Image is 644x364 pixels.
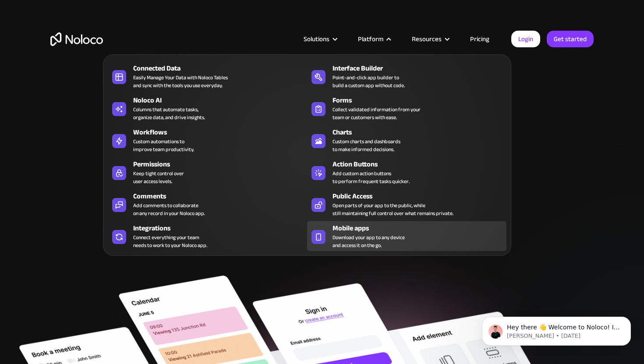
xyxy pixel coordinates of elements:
[108,221,307,251] a: IntegrationsConnect everything your teamneeds to work to your Noloco app.
[133,191,311,201] div: Comments
[133,74,228,89] div: Easily Manage Your Data with Noloco Tables and sync with the tools you use everyday.
[307,93,506,123] a: FormsCollect validated information from yourteam or customers with ease.
[133,223,311,233] div: Integrations
[333,201,453,217] div: Open parts of your app to the public, while still maintaining full control over what remains priv...
[108,125,307,155] a: WorkflowsCustom automations toimprove team productivity.
[307,125,506,155] a: ChartsCustom charts and dashboardsto make informed decisions.
[333,159,510,170] div: Action Buttons
[459,33,500,45] a: Pricing
[133,138,194,153] div: Custom automations to improve team productivity.
[307,189,506,219] a: Public AccessOpen parts of your app to the public, whilestill maintaining full control over what ...
[133,63,311,74] div: Connected Data
[511,31,540,47] a: Login
[133,170,184,185] div: Keep tight control over user access levels.
[333,170,410,185] div: Add custom action buttons to perform frequent tasks quicker.
[304,33,329,45] div: Solutions
[50,32,103,46] a: home
[307,61,506,91] a: Interface BuilderPoint-and-click app builder tobuild a custom app without code.
[333,138,400,153] div: Custom charts and dashboards to make informed decisions.
[133,95,311,106] div: Noloco AI
[333,191,510,201] div: Public Access
[293,33,347,45] div: Solutions
[133,159,311,170] div: Permissions
[333,95,510,106] div: Forms
[333,233,405,249] span: Download your app to any device and access it on the go.
[108,61,307,91] a: Connected DataEasily Manage Your Data with Noloco Tablesand sync with the tools you use everyday.
[333,223,510,233] div: Mobile apps
[307,157,506,187] a: Action ButtonsAdd custom action buttonsto perform frequent tasks quicker.
[412,33,442,45] div: Resources
[133,201,205,217] div: Add comments to collaborate on any record in your Noloco app.
[547,31,594,47] a: Get started
[133,127,311,138] div: Workflows
[108,93,307,123] a: Noloco AIColumns that automate tasks,organize data, and drive insights.
[333,74,405,89] div: Point-and-click app builder to build a custom app without code.
[401,33,459,45] div: Resources
[307,221,506,251] a: Mobile appsDownload your app to any deviceand access it on the go.
[133,106,205,121] div: Columns that automate tasks, organize data, and drive insights.
[347,33,401,45] div: Platform
[358,33,383,45] div: Platform
[103,42,511,256] nav: Platform
[108,189,307,219] a: CommentsAdd comments to collaborateon any record in your Noloco app.
[50,90,594,160] h2: Business Apps for Teams
[333,106,421,121] div: Collect validated information from your team or customers with ease.
[108,157,307,187] a: PermissionsKeep tight control overuser access levels.
[469,298,644,360] iframe: Intercom notifications message
[333,127,510,138] div: Charts
[333,63,510,74] div: Interface Builder
[133,233,207,249] div: Connect everything your team needs to work to your Noloco app.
